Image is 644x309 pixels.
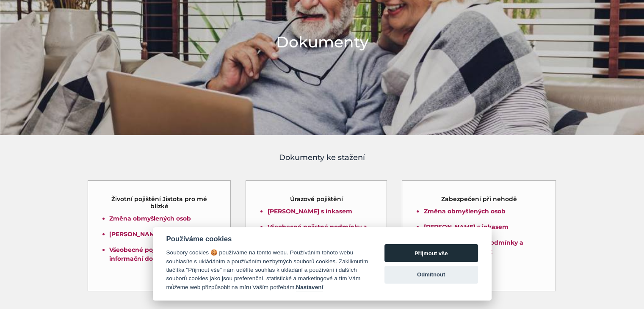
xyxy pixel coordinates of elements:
[103,196,216,210] h5: Životní pojištění Jistota pro mé blízké
[166,235,368,243] div: Používáme cookies
[423,207,505,215] a: Změna obmyšlených osob
[384,244,478,262] button: Přijmout vše
[267,207,352,215] a: [PERSON_NAME] s inkasem
[109,215,191,222] a: Změna obmyšlených osob
[109,246,209,262] a: Všeobecné pojistné podmínky a informační dokument
[109,230,194,238] a: [PERSON_NAME] s inkasem
[87,152,557,163] h4: Dokumenty ke stažení
[296,284,323,291] button: Nastavení
[276,31,368,52] h1: Dokumenty
[290,196,343,203] h5: Úrazové pojištění
[384,266,478,284] button: Odmítnout
[166,248,368,292] div: Soubory cookies 🍪 používáme na tomto webu. Používáním tohoto webu souhlasíte s ukládáním a použív...
[441,196,517,203] h5: Zabezpečení při nehodě
[423,223,508,231] a: [PERSON_NAME] s inkasem
[267,223,367,240] a: Všeobecné pojistné podmínky a informační dokument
